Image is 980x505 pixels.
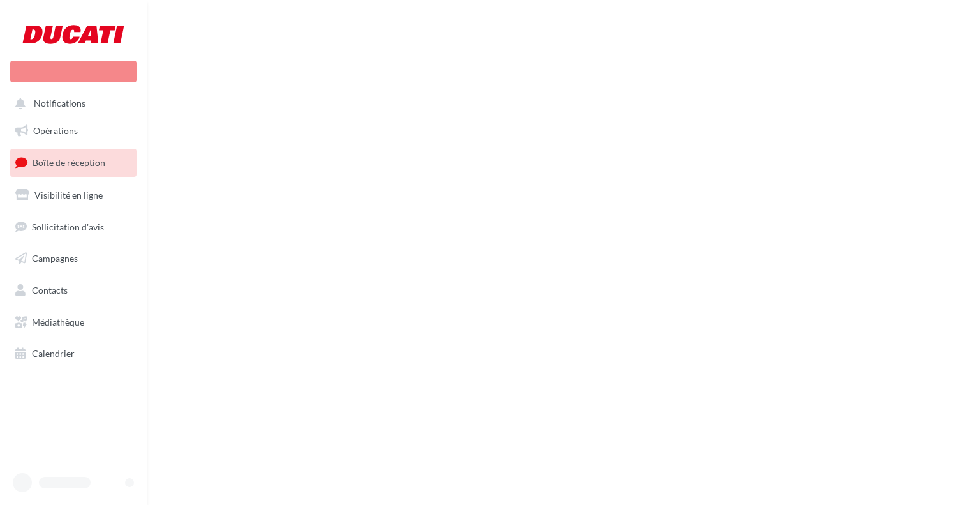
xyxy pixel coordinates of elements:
a: Visibilité en ligne [8,182,139,209]
span: Contacts [32,285,68,296]
span: Calendrier [32,348,75,359]
span: Sollicitation d'avis [32,221,104,232]
span: Visibilité en ligne [34,190,103,200]
span: Campagnes [32,253,78,264]
span: Notifications [34,98,85,109]
span: Boîte de réception [33,157,105,168]
a: Contacts [8,277,139,304]
a: Calendrier [8,340,139,367]
span: Opérations [33,125,78,136]
span: Médiathèque [32,317,84,328]
a: Campagnes [8,245,139,272]
a: Boîte de réception [8,149,139,176]
a: Sollicitation d'avis [8,214,139,241]
div: Nouvelle campagne [10,61,137,82]
a: Médiathèque [8,309,139,336]
a: Opérations [8,117,139,144]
